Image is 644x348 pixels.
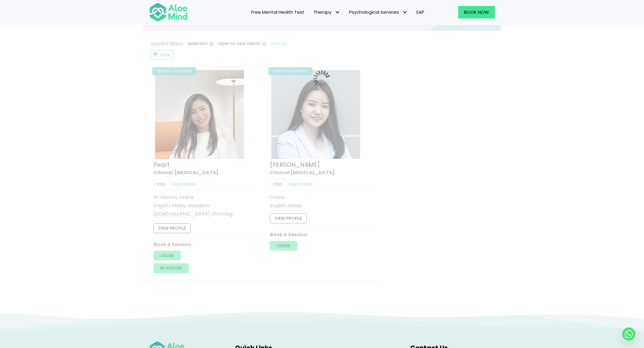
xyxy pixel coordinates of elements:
[309,6,345,18] a: TherapyTherapy: submenu
[458,6,495,18] a: Book Now
[333,8,342,17] span: Therapy: submenu
[417,9,424,15] span: EAP
[313,9,340,15] span: Therapy
[412,6,429,18] a: EAP
[345,6,412,18] a: Psychological ServicesPsychological Services: submenu
[247,6,309,18] a: Free Mental Health Test
[196,6,429,18] nav: Menu
[464,9,489,15] span: Book Now
[622,327,635,341] a: Whatsapp
[349,9,408,15] span: Psychological Services
[149,2,188,22] img: Aloe mind Logo
[400,8,409,17] span: Psychological Services: submenu
[251,9,304,15] span: Free Mental Health Test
